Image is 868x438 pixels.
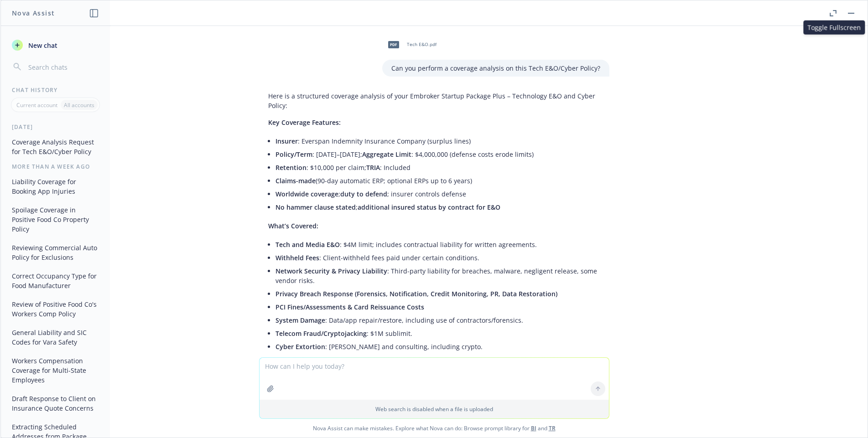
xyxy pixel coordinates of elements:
[275,289,557,298] span: Privacy Breach Response (Forensics, Notification, Credit Monitoring, PR, Data Restoration)
[8,134,103,159] button: Coverage Analysis Request for Tech E&O/Cyber Policy
[275,342,325,351] span: Cyber Extortion
[275,148,600,161] li: : [DATE]–[DATE]; : $4,000,000 (defense costs erode limits)
[1,86,110,94] div: Chat History
[366,163,380,172] span: TRIA
[8,325,103,350] button: General Liability and SIC Codes for Vara Safety
[265,405,603,413] p: Web search is disabled when a file is uploaded
[8,268,103,293] button: Correct Occupancy Type for Food Manufacturer
[391,63,600,73] p: Can you perform a coverage analysis on this Tech E&O/Cyber Policy?
[275,316,325,325] span: System Damage
[268,91,600,110] p: Here is a structured coverage analysis of your Embroker Startup Package Plus – Technology E&O and...
[275,176,316,185] span: Claims-made
[64,101,94,109] p: All accounts
[275,356,420,364] span: Business Interruption (BI) & Extra Expense (EE)
[382,33,438,56] div: pdfTech E&O.pdf
[275,264,600,287] li: : Third-party liability for breaches, malware, negligent release, some vendor risks.
[275,201,600,214] li: ;
[549,424,556,432] a: TR
[275,187,600,201] li: ; ; insurer controls defense
[388,41,399,48] span: pdf
[275,253,319,262] span: Withheld Fees
[275,267,387,275] span: Network Security & Privacy Liability
[275,137,298,145] span: Insurer
[8,391,103,416] button: Draft Response to Client on Insurance Quote Concerns
[16,101,57,109] p: Current account
[8,202,103,237] button: Spoilage Coverage in Positive Food Co Property Policy
[275,163,307,172] span: Retention
[275,303,424,311] span: PCI Fines/Assessments & Card Reissuance Costs
[407,41,437,47] span: Tech E&O.pdf
[275,340,600,353] li: : [PERSON_NAME] and consulting, including crypto.
[8,174,103,199] button: Liability Coverage for Booking App Injuries
[275,251,600,264] li: : Client-withheld fees paid under certain conditions.
[275,353,600,376] li: : From security events or unplanned outages (includes human error); 8-hour waiting period, up to ...
[8,297,103,321] button: Review of Positive Food Co's Workers Comp Policy
[275,174,600,187] li: (90-day automatic ERP; optional ERPs up to 6 years)
[268,118,341,127] span: Key Coverage Features:
[803,21,865,35] div: Toggle Fullscreen
[531,424,536,432] a: BI
[4,419,864,438] span: Nova Assist can make mistakes. Explore what Nova can do: Browse prompt library for and
[275,190,338,198] span: Worldwide coverage
[275,240,340,249] span: Tech and Media E&O
[275,329,367,338] span: Telecom Fraud/Cryptojacking
[1,163,110,170] div: More than a week ago
[275,134,600,148] li: : Everspan Indemnity Insurance Company (surplus lines)
[26,41,57,50] span: New chat
[8,37,103,53] button: New chat
[26,61,99,73] input: Search chats
[8,353,103,387] button: Workers Compensation Coverage for Multi-State Employees
[275,238,600,251] li: : $4M limit; includes contractual liability for written agreements.
[268,222,318,230] span: What’s Covered:
[358,203,500,211] span: additional insured status by contract for E&O
[12,8,55,18] h1: Nova Assist
[275,327,600,340] li: : $1M sublimit.
[340,190,387,198] span: duty to defend
[275,203,356,211] span: No hammer clause stated
[8,240,103,265] button: Reviewing Commercial Auto Policy for Exclusions
[1,123,110,131] div: [DATE]
[275,161,600,174] li: : $10,000 per claim; : Included
[275,150,312,159] span: Policy/Term
[275,314,600,327] li: : Data/app repair/restore, including use of contractors/forensics.
[362,150,411,159] span: Aggregate Limit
